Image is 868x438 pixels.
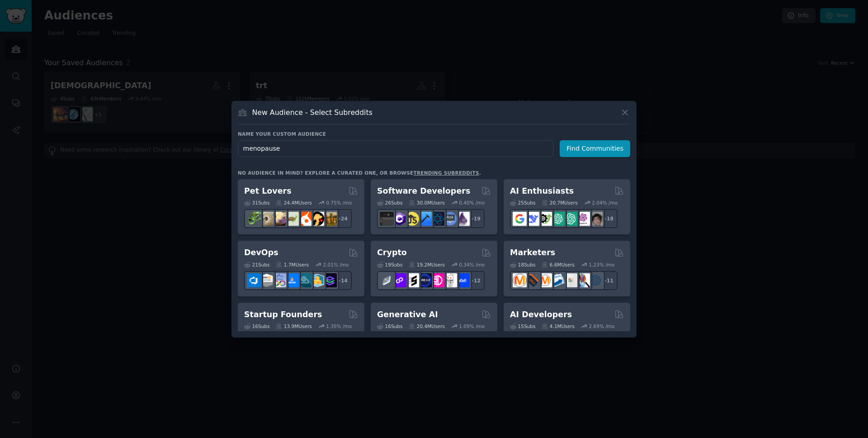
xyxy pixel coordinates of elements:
[589,262,615,268] div: 1.23 % /mo
[377,247,407,258] h2: Crypto
[430,273,444,287] img: defiblockchain
[525,212,539,226] img: DeepSeek
[510,309,572,320] h2: AI Developers
[589,323,615,329] div: 2.69 % /mo
[380,212,394,226] img: software
[310,212,324,226] img: PetAdvice
[333,271,352,290] div: + 14
[589,212,603,226] img: ArtificalIntelligence
[466,209,485,228] div: + 19
[297,212,311,226] img: cockatiel
[538,273,552,287] img: AskMarketing
[244,247,278,258] h2: DevOps
[466,271,485,290] div: + 12
[413,170,479,176] a: trending subreddits
[418,212,432,226] img: iOSProgramming
[560,140,630,157] button: Find Communities
[247,212,261,226] img: herpetology
[456,273,470,287] img: defi_
[380,273,394,287] img: ethfinance
[592,200,618,206] div: 2.04 % /mo
[244,186,292,197] h2: Pet Lovers
[377,309,438,320] h2: Generative AI
[310,273,324,287] img: aws_cdk
[272,273,286,287] img: Docker_DevOps
[542,200,577,206] div: 20.7M Users
[247,273,261,287] img: azuredevops
[276,323,311,329] div: 13.9M Users
[538,212,552,226] img: AItoolsCatalog
[510,186,574,197] h2: AI Enthusiasts
[576,273,590,287] img: MarketingResearch
[405,273,419,287] img: ethstaker
[456,212,470,226] img: elixir
[510,247,555,258] h2: Marketers
[238,140,553,157] input: Pick a short name, like "Digital Marketers" or "Movie-Goers"
[285,212,299,226] img: turtle
[272,212,286,226] img: leopardgeckos
[576,212,590,226] img: OpenAIDev
[276,200,311,206] div: 24.4M Users
[333,209,352,228] div: + 24
[542,323,575,329] div: 4.1M Users
[443,212,457,226] img: AskComputerScience
[418,273,432,287] img: web3
[392,212,406,226] img: csharp
[589,273,603,287] img: OnlineMarketing
[323,262,349,268] div: 2.01 % /mo
[551,273,565,287] img: Emailmarketing
[599,271,618,290] div: + 11
[377,200,402,206] div: 26 Sub s
[409,262,444,268] div: 19.2M Users
[276,262,309,268] div: 1.7M Users
[510,262,535,268] div: 18 Sub s
[409,323,444,329] div: 20.4M Users
[525,273,539,287] img: bigseo
[510,323,535,329] div: 15 Sub s
[377,186,470,197] h2: Software Developers
[326,323,352,329] div: 1.35 % /mo
[377,323,402,329] div: 16 Sub s
[459,200,485,206] div: 0.40 % /mo
[244,323,269,329] div: 16 Sub s
[599,209,618,228] div: + 18
[285,273,299,287] img: DevOpsLinks
[392,273,406,287] img: 0xPolygon
[259,273,274,287] img: AWS_Certified_Experts
[513,273,527,287] img: content_marketing
[563,212,577,226] img: chatgpt_prompts_
[252,108,373,117] h3: New Audience - Select Subreddits
[244,262,269,268] div: 21 Sub s
[542,262,575,268] div: 6.6M Users
[326,200,352,206] div: 0.75 % /mo
[513,212,527,226] img: GoogleGeminiAI
[405,212,419,226] img: learnjavascript
[297,273,311,287] img: platformengineering
[377,262,402,268] div: 19 Sub s
[563,273,577,287] img: googleads
[259,212,274,226] img: ballpython
[323,212,337,226] img: dogbreed
[409,200,444,206] div: 30.0M Users
[459,262,485,268] div: 0.34 % /mo
[238,131,630,137] h3: Name your custom audience
[244,309,322,320] h2: Startup Founders
[443,273,457,287] img: CryptoNews
[244,200,269,206] div: 31 Sub s
[430,212,444,226] img: reactnative
[323,273,337,287] img: PlatformEngineers
[238,170,481,176] div: No audience in mind? Explore a curated one, or browse .
[551,212,565,226] img: chatgpt_promptDesign
[510,200,535,206] div: 25 Sub s
[459,323,485,329] div: 1.09 % /mo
